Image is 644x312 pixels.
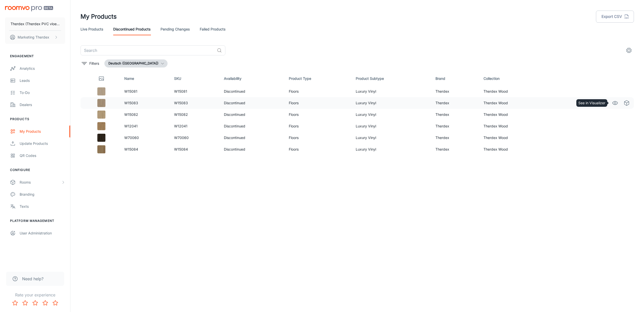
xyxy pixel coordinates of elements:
td: Discontinued [220,132,285,144]
a: W15083 [124,101,138,105]
button: Rate 1 star [10,298,20,308]
th: Product Subtype [352,72,431,86]
div: Leads [20,78,65,83]
th: Collection [479,72,551,86]
td: Therdex [431,144,479,155]
td: Therdex Wood [479,132,551,144]
a: Pending Changes [160,23,190,35]
td: Discontinued [220,86,285,97]
td: Therdex Wood [479,120,551,132]
th: Brand [431,72,479,86]
th: SKU [170,72,220,86]
svg: Thumbnail [98,76,104,82]
div: Update Products [20,141,65,146]
td: Therdex [431,132,479,144]
div: To-do [20,90,65,95]
p: Rate your experience [4,292,66,298]
button: filter [80,59,100,67]
td: Discontinued [220,120,285,132]
td: Therdex [431,109,479,120]
p: Filters [89,61,99,66]
th: Name [120,72,170,86]
td: Luxury Vinyl [352,120,431,132]
a: Failed Products [200,23,225,35]
img: Roomvo PRO Beta [5,6,53,11]
td: W15084 [170,144,220,155]
button: Marketing Therdex [5,31,65,44]
a: W15082 [124,112,138,117]
div: Dealers [20,102,65,108]
td: Luxury Vinyl [352,132,431,144]
td: Therdex [431,120,479,132]
td: Therdex Wood [479,109,551,120]
div: My Products [20,129,65,134]
td: Discontinued [220,109,285,120]
td: W12041 [170,120,220,132]
td: Discontinued [220,144,285,155]
a: W12041 [124,124,138,128]
td: Floors [285,97,352,109]
span: Need help? [22,276,44,282]
td: Therdex Wood [479,97,551,109]
td: Floors [285,132,352,144]
a: See in Virtual Samples [622,99,631,107]
td: Luxury Vinyl [352,109,431,120]
button: Export CSV [596,11,634,23]
td: Floors [285,144,352,155]
td: Therdex [431,86,479,97]
h1: My Products [80,12,117,21]
td: Floors [285,86,352,97]
a: Live Products [80,23,103,35]
td: W70060 [170,132,220,144]
input: Search [80,45,215,55]
a: See in Visualizer [611,99,619,107]
button: Therdex (Therdex PVC vloeren) [5,17,65,30]
a: W15084 [124,147,138,151]
button: Rate 5 star [50,298,60,308]
td: Luxury Vinyl [352,86,431,97]
div: Texts [20,204,65,209]
td: W15081 [170,86,220,97]
td: Luxury Vinyl [352,144,431,155]
div: Rooms [20,180,61,185]
div: QR Codes [20,153,65,158]
td: Floors [285,109,352,120]
button: Rate 3 star [30,298,40,308]
div: User Administration [20,230,65,236]
div: Analytics [20,66,65,71]
button: settings [624,45,634,55]
p: Marketing Therdex [18,34,49,40]
th: Product Type [285,72,352,86]
div: Branding [20,192,65,197]
a: W70060 [124,135,139,140]
button: Rate 2 star [20,298,30,308]
a: Edit [599,99,608,107]
td: Discontinued [220,97,285,109]
button: Rate 4 star [40,298,50,308]
a: Discontinued Products [113,23,150,35]
th: Availability [220,72,285,86]
a: W15081 [124,89,137,93]
td: Therdex [431,97,479,109]
td: Therdex Wood [479,144,551,155]
td: Therdex Wood [479,86,551,97]
button: Deutsch ([GEOGRAPHIC_DATA]) [104,59,168,67]
p: Therdex (Therdex PVC vloeren) [11,21,60,27]
td: Floors [285,120,352,132]
td: W15082 [170,109,220,120]
td: Luxury Vinyl [352,97,431,109]
td: W15083 [170,97,220,109]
